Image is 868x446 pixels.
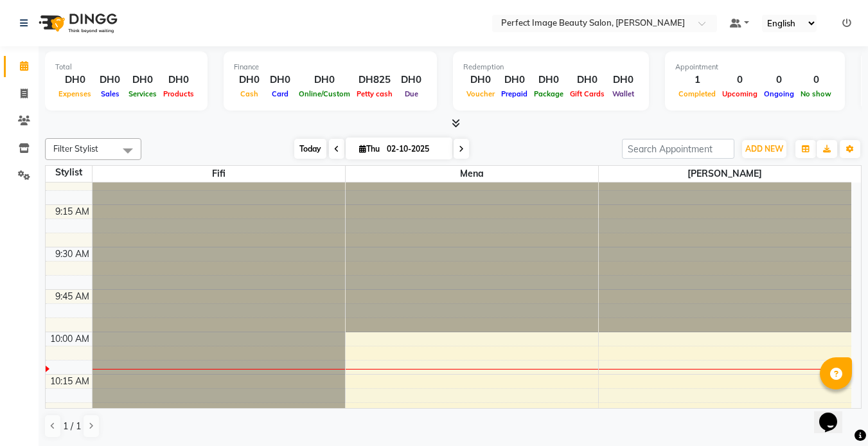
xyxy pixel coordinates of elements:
[63,420,81,433] span: 1 / 1
[346,166,598,182] span: Mena
[463,89,498,98] span: Voucher
[609,89,637,98] span: Wallet
[296,89,353,98] span: Online/Custom
[531,73,567,87] div: DH0
[383,139,447,159] input: 2025-10-02
[599,166,852,182] span: [PERSON_NAME]
[93,166,345,182] span: Fifi
[742,140,786,158] button: ADD NEW
[234,73,265,87] div: DH0
[761,73,797,87] div: 0
[353,73,396,87] div: DH825
[797,73,835,87] div: 0
[294,139,326,159] span: Today
[55,89,94,98] span: Expenses
[356,144,383,154] span: Thu
[53,290,92,303] div: 9:45 AM
[675,62,835,73] div: Appointment
[402,89,421,98] span: Due
[53,143,98,154] span: Filter Stylist
[234,62,427,73] div: Finance
[265,73,296,87] div: DH0
[237,89,261,98] span: Cash
[94,73,125,87] div: DH0
[531,89,567,98] span: Package
[396,73,427,87] div: DH0
[745,144,783,154] span: ADD NEW
[675,89,719,98] span: Completed
[622,139,734,159] input: Search Appointment
[55,62,197,73] div: Total
[719,89,761,98] span: Upcoming
[567,89,608,98] span: Gift Cards
[719,73,761,87] div: 0
[675,73,719,87] div: 1
[463,73,498,87] div: DH0
[814,395,855,433] iframe: chat widget
[797,89,835,98] span: No show
[55,73,94,87] div: DH0
[33,5,121,41] img: logo
[125,89,160,98] span: Services
[498,73,531,87] div: DH0
[296,73,353,87] div: DH0
[53,205,92,219] div: 9:15 AM
[160,73,197,87] div: DH0
[48,375,92,388] div: 10:15 AM
[498,89,531,98] span: Prepaid
[98,89,123,98] span: Sales
[46,166,92,179] div: Stylist
[353,89,396,98] span: Petty cash
[761,89,797,98] span: Ongoing
[48,332,92,346] div: 10:00 AM
[125,73,160,87] div: DH0
[53,247,92,261] div: 9:30 AM
[269,89,292,98] span: Card
[608,73,639,87] div: DH0
[463,62,639,73] div: Redemption
[160,89,197,98] span: Products
[567,73,608,87] div: DH0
